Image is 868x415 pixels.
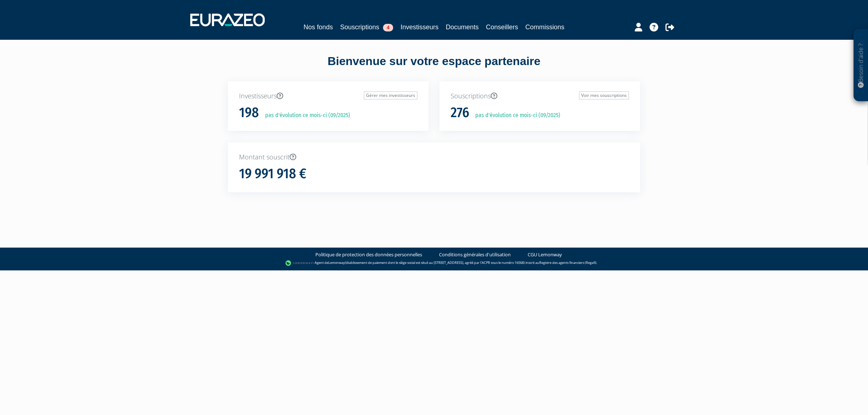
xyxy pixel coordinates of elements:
[486,22,518,32] a: Conseillers
[239,153,629,162] p: Montant souscrit
[528,251,562,258] a: CGU Lemonway
[190,13,265,26] img: 1732889491-logotype_eurazeo_blanc_rvb.png
[539,260,596,265] a: Registre des agents financiers (Regafi)
[470,111,560,120] p: pas d'évolution ce mois-ci (09/2025)
[857,33,865,98] p: Besoin d'aide ?
[451,91,629,101] p: Souscriptions
[239,91,417,101] p: Investisseurs
[340,22,393,32] a: Souscriptions4
[239,105,259,120] h1: 198
[285,260,313,267] img: logo-lemonway.png
[451,105,469,120] h1: 276
[222,53,646,81] div: Bienvenue sur votre espace partenaire
[446,22,479,32] a: Documents
[328,260,345,265] a: Lemonway
[579,91,629,99] a: Voir mes souscriptions
[260,111,350,120] p: pas d'évolution ce mois-ci (09/2025)
[400,22,438,32] a: Investisseurs
[239,166,306,181] h1: 19 991 918 €
[315,251,422,258] a: Politique de protection des données personnelles
[439,251,511,258] a: Conditions générales d'utilisation
[364,91,417,99] a: Gérer mes investisseurs
[383,24,393,31] span: 4
[7,260,861,267] div: - Agent de (établissement de paiement dont le siège social est situé au [STREET_ADDRESS], agréé p...
[303,22,333,32] a: Nos fonds
[526,22,565,32] a: Commissions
